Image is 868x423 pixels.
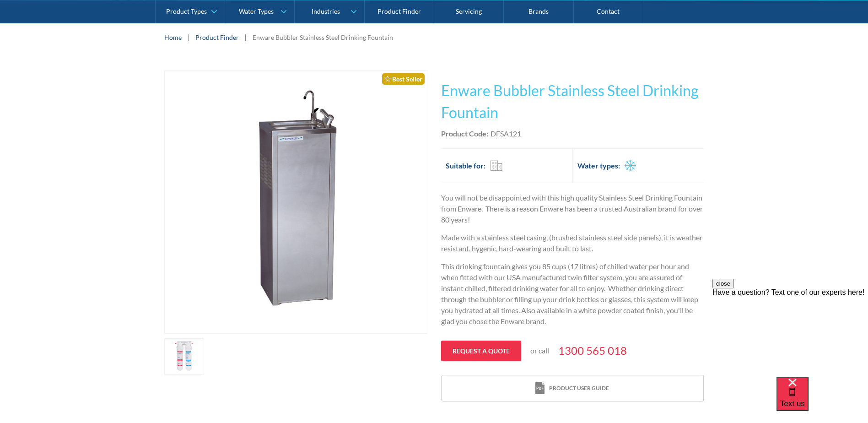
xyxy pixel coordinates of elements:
[165,71,427,333] img: Enware Bubbler Stainless Steel Drinking Fountain
[164,33,182,42] a: Home
[239,7,274,15] div: Water Types
[491,128,521,139] div: DFSA121
[558,342,627,359] a: 1300 565 018
[712,279,868,389] iframe: podium webchat widget prompt
[446,160,485,171] h2: Suitable for:
[577,160,620,171] h2: Water types:
[549,384,609,392] div: Product user guide
[442,375,703,401] a: print iconProduct user guide
[441,192,704,225] p: You will not be disappointed with this high quality Stainless Steel Drinking Fountain from Enware...
[164,70,427,334] a: open lightbox
[530,345,549,356] p: or call
[186,32,191,43] div: |
[164,338,205,375] a: open lightbox
[776,377,868,423] iframe: podium webchat widget bubble
[253,33,393,42] div: Enware Bubbler Stainless Steel Drinking Fountain
[312,7,340,15] div: Industries
[535,382,545,395] img: print icon
[441,341,521,361] a: Request a quote
[195,33,239,42] a: Product Finder
[441,80,704,124] h1: Enware Bubbler Stainless Steel Drinking Fountain
[382,73,425,85] div: Best Seller
[243,32,248,43] div: |
[441,232,704,254] p: Made with a stainless steel casing, (brushed stainless steel side panels), it is weather resistan...
[441,129,488,138] strong: Product Code:
[441,261,704,327] p: This drinking fountain gives you 85 cups (17 litres) of chilled water per hour and when fitted wi...
[166,7,207,15] div: Product Types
